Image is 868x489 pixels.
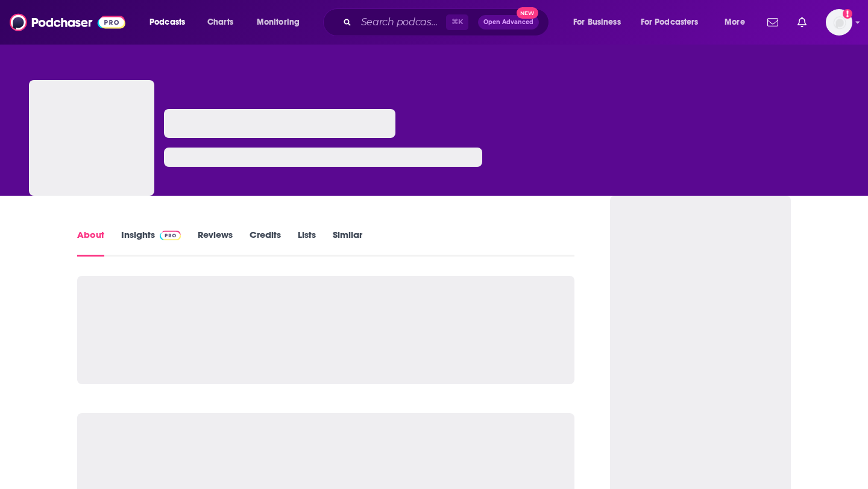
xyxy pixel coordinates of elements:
[248,13,315,32] button: open menu
[446,14,468,30] span: ⌘ K
[641,14,699,31] span: For Podcasters
[298,229,316,257] a: Lists
[793,12,811,33] a: Show notifications dropdown
[826,9,852,36] img: User Profile
[716,13,760,32] button: open menu
[257,14,300,31] span: Monitoring
[565,13,636,32] button: open menu
[250,229,281,257] a: Credits
[725,14,745,31] span: More
[483,19,533,25] span: Open Advanced
[826,9,852,36] button: Show profile menu
[333,229,362,257] a: Similar
[573,14,621,31] span: For Business
[121,229,181,257] a: InsightsPodchaser Pro
[141,13,201,32] button: open menu
[198,229,233,257] a: Reviews
[160,231,181,240] img: Podchaser Pro
[10,11,125,34] img: Podchaser - Follow, Share and Rate Podcasts
[77,229,104,257] a: About
[763,12,783,33] a: Show notifications dropdown
[843,9,852,19] svg: Add a profile image
[149,14,185,31] span: Podcasts
[633,13,716,32] button: open menu
[478,15,539,30] button: Open AdvancedNew
[826,9,852,36] span: Logged in as hopeksander1
[356,13,446,32] input: Search podcasts, credits, & more...
[207,14,233,31] span: Charts
[517,7,538,19] span: New
[200,13,241,32] a: Charts
[335,8,561,36] div: Search podcasts, credits, & more...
